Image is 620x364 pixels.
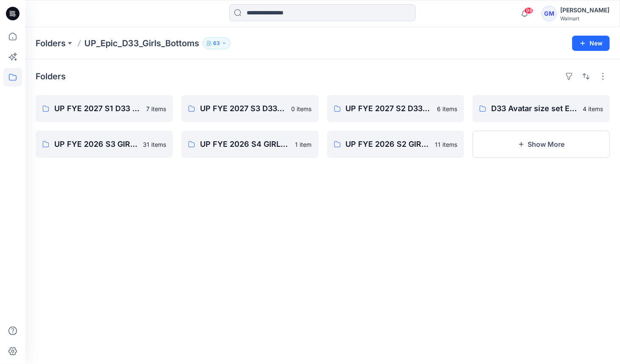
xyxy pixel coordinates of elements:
[36,71,66,81] h4: Folders
[473,131,610,158] button: Show More
[36,37,66,49] a: Folders
[583,104,603,113] p: 4 items
[143,140,166,149] p: 31 items
[181,131,319,158] a: UP FYE 2026 S4 GIRLS BOTTOMS1 item
[36,95,173,122] a: UP FYE 2027 S1 D33 Girls bottoms Epic7 items
[560,15,609,22] div: Walmart
[437,104,457,113] p: 6 items
[491,103,578,115] p: D33 Avatar size set Epic
[346,103,432,115] p: UP FYE 2027 S2 D33 Girls bottoms Epic
[346,138,430,150] p: UP FYE 2026 S2 GIRLS BOTTOMS
[295,140,312,149] p: 1 item
[560,5,609,15] div: [PERSON_NAME]
[84,37,199,49] p: UP_Epic_D33_Girls_Bottoms
[200,103,286,115] p: UP FYE 2027 S3 D33 Girls bottoms Epic
[54,138,138,150] p: UP FYE 2026 S3 GIRLS BOTTOMS
[36,131,173,158] a: UP FYE 2026 S3 GIRLS BOTTOMS31 items
[327,95,464,122] a: UP FYE 2027 S2 D33 Girls bottoms Epic6 items
[542,6,557,21] div: GM
[572,36,610,51] button: New
[203,37,231,49] button: 63
[524,7,534,14] span: 98
[213,39,220,48] p: 63
[292,104,312,113] p: 0 items
[327,131,464,158] a: UP FYE 2026 S2 GIRLS BOTTOMS11 items
[146,104,166,113] p: 7 items
[54,103,141,115] p: UP FYE 2027 S1 D33 Girls bottoms Epic
[181,95,319,122] a: UP FYE 2027 S3 D33 Girls bottoms Epic0 items
[200,138,290,150] p: UP FYE 2026 S4 GIRLS BOTTOMS
[435,140,457,149] p: 11 items
[473,95,610,122] a: D33 Avatar size set Epic4 items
